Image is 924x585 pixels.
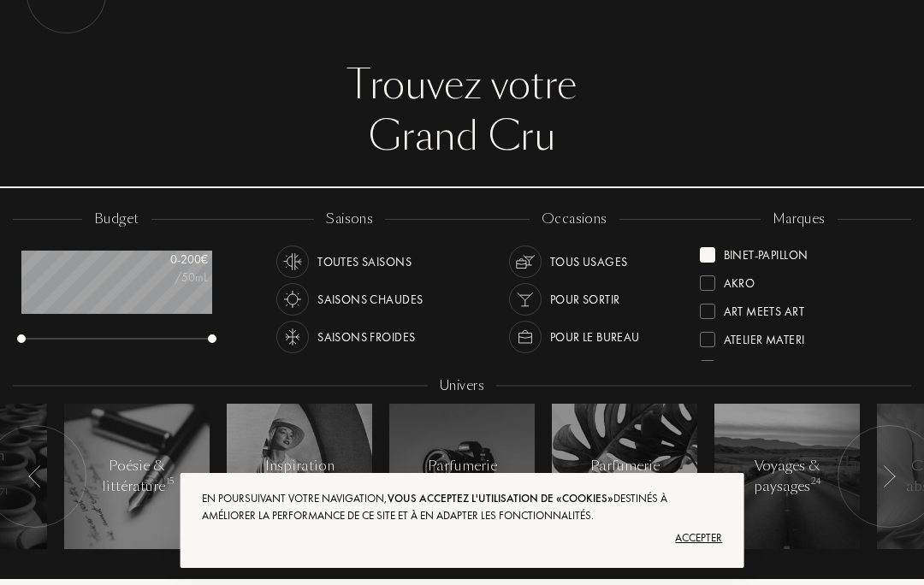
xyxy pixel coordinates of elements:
[428,376,496,396] div: Univers
[28,465,42,487] img: arr_left.svg
[882,465,896,487] img: arr_left.svg
[724,240,808,263] div: Binet-Papillon
[513,287,537,311] img: usage_occasion_party_white.svg
[38,111,885,162] div: Grand Cru
[550,283,620,316] div: Pour sortir
[38,60,885,111] div: Trouvez votre
[264,456,336,497] div: Inspiration rétro
[550,321,640,353] div: Pour le bureau
[761,210,838,229] div: marques
[317,321,415,353] div: Saisons froides
[166,476,174,487] span: 15
[281,325,305,349] img: usage_season_cold_white.svg
[122,251,208,269] div: 0 - 200 €
[122,269,208,287] div: /50mL
[513,250,537,274] img: usage_occasion_all_white.svg
[281,287,305,311] img: usage_season_hot_white.svg
[388,491,613,505] span: vous acceptez l'utilisation de «cookies»
[724,353,761,376] div: Baruti
[425,456,499,497] div: Parfumerie graphique
[724,325,805,348] div: Atelier Materi
[202,524,723,552] div: Accepter
[724,269,755,292] div: Akro
[202,490,723,524] div: En poursuivant votre navigation, destinés à améliorer la performance de ce site et à en adapter l...
[589,456,661,497] div: Parfumerie naturelle
[530,210,619,229] div: occasions
[281,250,305,274] img: usage_season_average_white.svg
[751,456,824,497] div: Voyages & paysages
[82,210,151,229] div: budget
[101,456,174,497] div: Poésie & littérature
[724,297,804,320] div: Art Meets Art
[314,210,385,229] div: saisons
[317,283,423,316] div: Saisons chaudes
[550,245,628,278] div: Tous usages
[317,245,412,278] div: Toutes saisons
[513,325,537,349] img: usage_occasion_work_white.svg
